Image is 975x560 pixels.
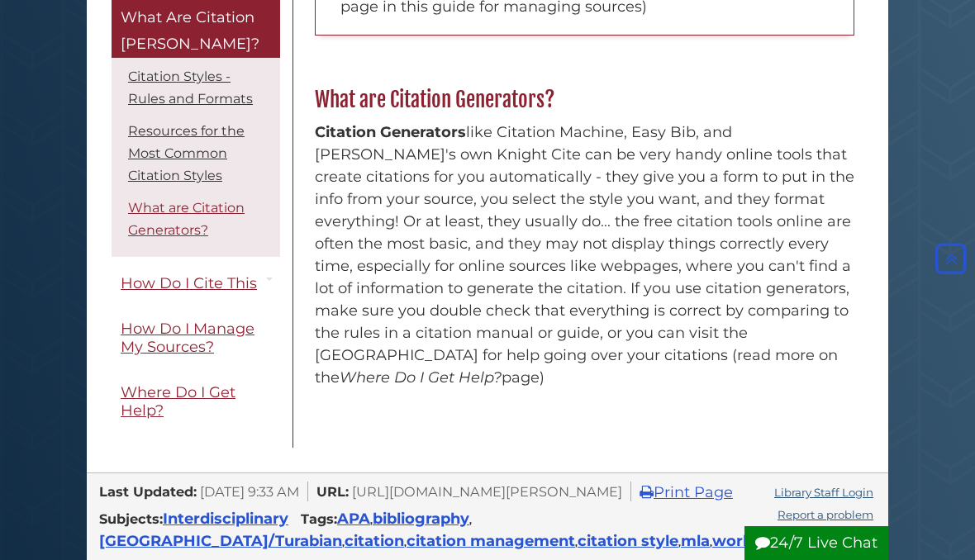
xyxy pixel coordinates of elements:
[315,123,466,141] strong: Citation Generators
[163,510,288,528] a: Interdisciplinary
[112,374,280,429] a: Where Do I Get Help?
[345,532,404,550] a: citation
[352,483,622,500] span: [URL][DOMAIN_NAME][PERSON_NAME]
[121,383,235,420] span: Where Do I Get Help?
[99,510,163,527] span: Subjects:
[774,486,873,499] a: Library Staff Login
[778,508,873,521] a: Report a problem
[340,368,502,387] em: Where Do I Get Help?
[407,532,575,550] a: citation management
[578,532,678,550] a: citation style
[121,9,259,54] span: What Are Citation [PERSON_NAME]?
[200,483,299,500] span: [DATE] 9:33 AM
[112,311,280,366] a: How Do I Manage My Sources?
[99,515,858,548] span: , , , , , , , ,
[121,275,265,293] span: How Do I Cite This?
[301,510,337,527] span: Tags:
[744,526,888,560] button: 24/7 Live Chat
[681,532,710,550] a: mla
[337,510,370,528] a: APA
[112,266,280,303] a: How Do I Cite This?
[315,121,854,389] p: like Citation Machine, Easy Bib, and [PERSON_NAME]'s own Knight Cite can be very handy online too...
[316,483,349,500] span: URL:
[640,485,654,500] i: Print Page
[931,250,971,268] a: Back to Top
[712,532,804,550] a: works cited
[307,87,863,113] h2: What are Citation Generators?
[128,201,245,239] a: What are Citation Generators?
[128,69,253,107] a: Citation Styles - Rules and Formats
[99,532,342,550] a: [GEOGRAPHIC_DATA]/Turabian
[373,510,469,528] a: bibliography
[640,483,733,501] a: Print Page
[121,320,254,357] span: How Do I Manage My Sources?
[128,124,245,184] a: Resources for the Most Common Citation Styles
[99,483,197,500] span: Last Updated:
